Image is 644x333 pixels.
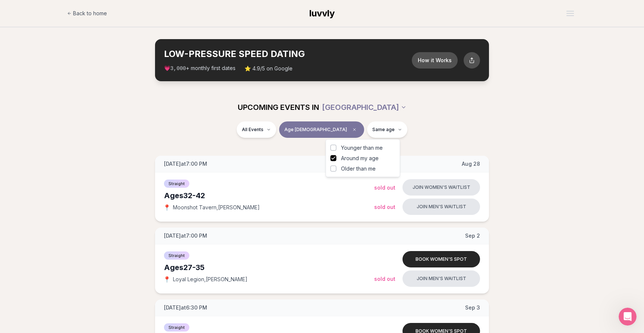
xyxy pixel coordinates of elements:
button: Open menu [563,8,577,19]
span: Sold Out [374,276,395,282]
span: [DATE] at 7:00 PM [164,232,207,240]
span: Straight [164,323,189,332]
span: Sold Out [374,184,395,191]
span: All Events [242,127,263,133]
h2: LOW-PRESSURE SPEED DATING [164,48,412,60]
span: Same age [372,127,395,133]
a: Back to home [67,6,107,21]
span: 📍 [164,204,170,210]
span: Clear age [350,125,359,134]
span: Sold Out [374,204,395,210]
span: luvvly [309,8,335,19]
button: [GEOGRAPHIC_DATA] [322,99,407,115]
span: 📍 [164,276,170,282]
span: Age [DEMOGRAPHIC_DATA] [284,127,347,133]
span: [DATE] at 6:30 PM [164,304,207,311]
button: Join men's waitlist [402,270,480,287]
span: UPCOMING EVENTS IN [238,102,319,112]
span: Sep 3 [465,304,480,311]
span: Loyal Legion , [PERSON_NAME] [173,276,247,283]
span: 3,000 [170,66,186,72]
button: Younger than me [331,145,337,151]
button: How it Works [412,52,458,69]
span: Back to home [73,10,107,17]
iframe: Intercom live chat [619,308,637,326]
span: Older than me [341,165,376,172]
span: Younger than me [341,144,383,152]
button: Join men's waitlist [402,199,480,215]
button: Older than me [331,166,337,172]
span: Moonshot Tavern , [PERSON_NAME] [173,204,260,211]
span: Aug 28 [462,160,480,168]
span: 💗 + monthly first dates [164,64,236,72]
button: Same age [367,121,407,138]
button: Join women's waitlist [402,179,480,196]
button: Age [DEMOGRAPHIC_DATA]Clear age [279,121,364,138]
button: Book women's spot [402,251,480,267]
span: Straight [164,180,189,188]
span: Around my age [341,155,379,162]
span: ⭐ 4.9/5 on Google [244,65,293,72]
button: Around my age [331,155,337,161]
div: Ages 32-42 [164,190,374,201]
span: Straight [164,251,189,260]
span: [DATE] at 7:00 PM [164,160,207,168]
div: Ages 27-35 [164,262,374,273]
a: luvvly [309,7,335,19]
span: Sep 2 [465,232,480,240]
button: All Events [237,121,276,138]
